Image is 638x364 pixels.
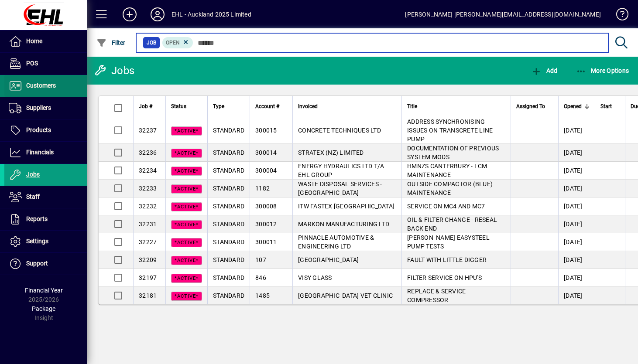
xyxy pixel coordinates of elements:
span: CONCRETE TECHNIQUES LTD [298,127,381,134]
span: 32234 [139,167,157,174]
span: [GEOGRAPHIC_DATA] [298,256,359,263]
span: STANDARD [213,238,244,245]
div: Job # [139,102,160,111]
a: Customers [4,75,87,97]
span: WASTE DISPOSAL SERVICES - [GEOGRAPHIC_DATA] [298,180,382,196]
span: 32237 [139,127,157,134]
div: Assigned To [516,102,553,111]
span: STANDARD [213,221,244,228]
div: [PERSON_NAME] [PERSON_NAME][EMAIL_ADDRESS][DOMAIN_NAME] [405,7,601,21]
span: Support [26,260,48,267]
a: Products [4,119,87,141]
span: Start [600,102,612,111]
td: [DATE] [558,233,595,251]
span: Package [32,305,55,312]
span: Add [531,67,557,74]
span: Jobs [26,171,40,178]
a: Support [4,253,87,275]
a: Suppliers [4,97,87,119]
span: Financials [26,149,54,156]
span: STANDARD [213,167,244,174]
span: 300012 [255,221,277,228]
span: STANDARD [213,185,244,192]
td: [DATE] [558,144,595,162]
span: STANDARD [213,256,244,263]
span: ENERGY HYDRAULICS LTD T/A EHL GROUP [298,163,384,178]
span: 1182 [255,185,270,192]
span: FAULT WITH LITTLE DIGGER [407,256,487,263]
a: POS [4,53,87,75]
span: Staff [26,193,40,200]
button: Profile [144,7,172,22]
span: ITW FASTEX [GEOGRAPHIC_DATA] [298,203,394,210]
div: Opened [564,102,590,111]
span: Job [147,38,156,47]
button: Add [116,7,144,22]
span: 300008 [255,203,277,210]
span: 32236 [139,149,157,156]
span: 32209 [139,256,157,263]
span: Products [26,126,51,133]
span: 32197 [139,274,157,281]
button: More Options [574,63,631,78]
span: Job # [139,102,152,111]
span: SERVICE ON MC4 AND MC7 [407,203,485,210]
td: [DATE] [558,117,595,144]
span: 300015 [255,127,277,134]
span: Title [407,102,417,111]
div: Start [600,102,620,111]
span: MARKON MANUFACTURING LTD [298,221,389,228]
span: FILTER SERVICE ON HPU'S [407,274,482,281]
td: [DATE] [558,197,595,215]
span: Customers [26,82,56,89]
span: Financial Year [25,287,63,294]
mat-chip: Open Status: Open [162,37,193,48]
span: Open [166,40,180,46]
a: Settings [4,231,87,252]
td: [DATE] [558,215,595,233]
span: Status [171,102,186,111]
span: 1485 [255,292,270,299]
a: Home [4,31,87,52]
span: More Options [576,67,629,74]
td: [DATE] [558,180,595,197]
span: Home [26,37,42,44]
div: Invoiced [298,102,396,111]
span: [GEOGRAPHIC_DATA] VET CLINIC [298,292,393,299]
span: VISY GLASS [298,274,332,281]
td: [DATE] [558,287,595,304]
span: REPLACE & SERVICE COMPRESSOR [407,288,466,303]
span: 300014 [255,149,277,156]
span: 32231 [139,221,157,228]
span: Invoiced [298,102,318,111]
div: Jobs [94,64,134,78]
span: STANDARD [213,292,244,299]
span: 32181 [139,292,157,299]
span: Filter [96,39,126,46]
span: STRATEX (NZ) LIMITED [298,149,364,156]
span: PINNACLE AUTOMOTIVE & ENGINEERING LTD [298,234,374,250]
span: STANDARD [213,127,244,134]
span: 32233 [139,185,157,192]
span: 32232 [139,203,157,210]
span: 107 [255,256,266,263]
span: 32227 [139,238,157,245]
button: Add [529,63,559,78]
span: ADDRESS SYNCHRONISING ISSUES ON TRANSCRETE LINE PUMP [407,118,493,143]
span: Opened [564,102,582,111]
span: DOCUMENTATION OF PREVIOUS SYSTEM MODS [407,145,499,160]
span: STANDARD [213,203,244,210]
button: Filter [94,35,128,51]
span: Assigned To [516,102,545,111]
span: OUTSIDE COMPACTOR (BLUE) MAINTENANCE [407,180,493,196]
span: Suppliers [26,104,51,111]
span: HMNZS CANTERBURY - LCM MAINTENANCE [407,163,487,178]
span: STANDARD [213,274,244,281]
div: Account # [255,102,287,111]
td: [DATE] [558,269,595,287]
a: Financials [4,142,87,163]
td: [DATE] [558,251,595,269]
span: [PERSON_NAME] EASYSTEEL PUMP TESTS [407,234,490,250]
td: [DATE] [558,162,595,180]
div: EHL - Auckland 2025 Limited [172,7,251,21]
